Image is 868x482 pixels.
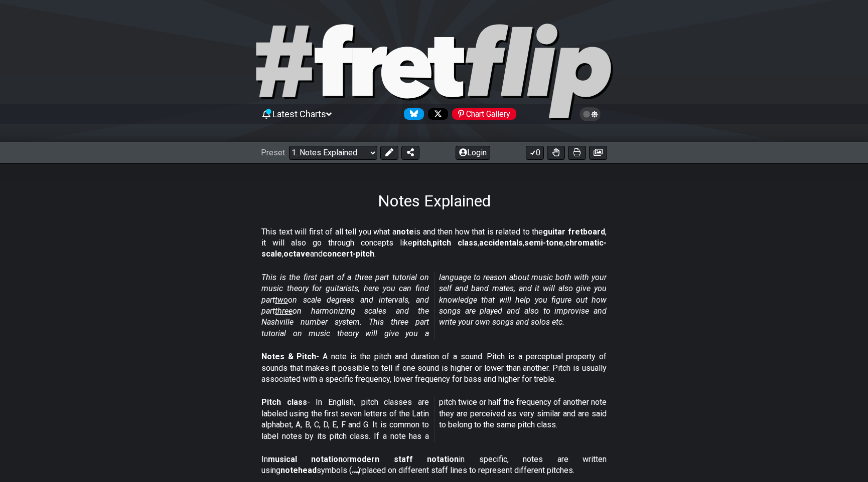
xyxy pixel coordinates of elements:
[350,454,459,464] strong: modern staff notation
[323,249,374,259] strong: concert-pitch
[261,351,607,385] p: - A note is the pitch and duration of a sound. Pitch is a perceptual property of sounds that make...
[547,146,565,160] button: Toggle Dexterity for all fretkits
[448,108,516,120] a: #fretflip at Pinterest
[400,108,424,120] a: Follow #fretflip at Bluesky
[456,146,490,160] button: Login
[401,146,419,160] button: Share Preset
[543,227,605,236] strong: guitar fretboard
[261,226,607,260] p: This text will first of all tell you what a is and then how that is related to the , it will also...
[261,148,285,157] span: Preset
[261,454,607,476] p: In or in specific, notes are written using symbols (𝅝 𝅗𝅥 𝅘𝅥 𝅘𝅥𝅮) placed on different staff lines to r...
[261,397,607,442] p: - In English, pitch classes are labeled using the first seven letters of the Latin alphabet, A, B...
[261,397,307,407] strong: Pitch class
[272,109,326,119] span: Latest Charts
[526,146,544,160] button: 0
[275,306,293,316] span: three
[452,108,516,120] div: Chart Gallery
[378,191,491,210] h1: Notes Explained
[380,146,398,160] button: Edit Preset
[424,108,448,120] a: Follow #fretflip at X
[589,146,607,160] button: Create image
[524,238,563,248] strong: semi-tone
[289,146,377,160] select: Preset
[412,238,431,248] strong: pitch
[268,454,343,464] strong: musical notation
[568,146,586,160] button: Print
[432,238,478,248] strong: pitch class
[585,110,596,119] span: Toggle light / dark theme
[261,352,316,361] strong: Notes & Pitch
[396,227,414,236] strong: note
[280,465,317,475] strong: notehead
[275,295,288,305] span: two
[479,238,523,248] strong: accidentals
[283,249,310,259] strong: octave
[261,273,607,338] em: This is the first part of a three part tutorial on music theory for guitarists, here you can find...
